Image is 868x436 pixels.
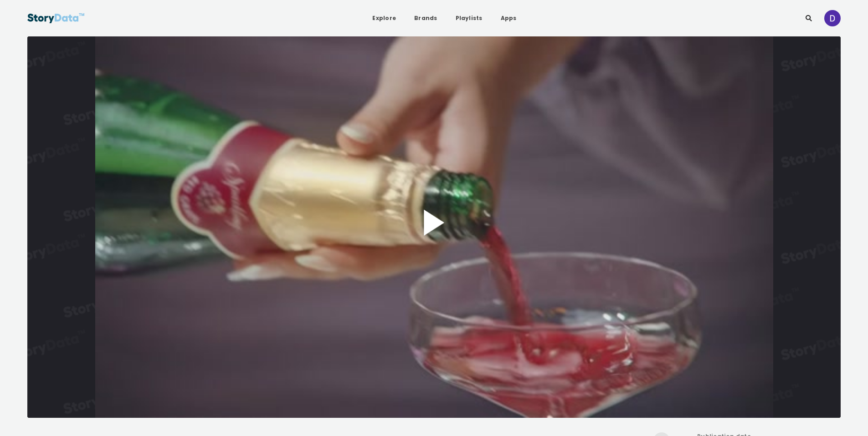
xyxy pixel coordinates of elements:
[824,10,841,26] img: ACg8ocKzwPDiA-G5ZA1Mflw8LOlJAqwuiocHy5HQ8yAWPW50gy9RiA=s96-c
[448,10,490,26] a: Playlists
[27,10,85,26] img: StoryData Logo
[407,10,444,26] a: Brands
[27,36,841,418] div: Video Player
[365,10,403,26] a: Explore
[27,36,841,418] button: Play Video
[493,10,524,26] a: Apps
